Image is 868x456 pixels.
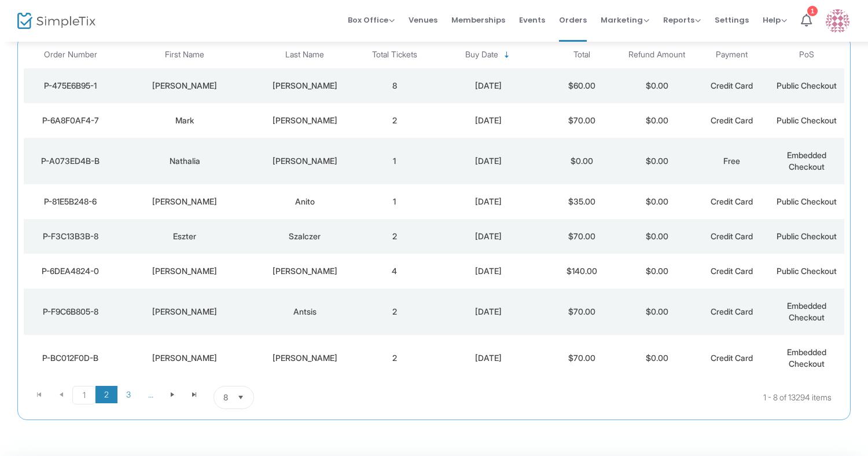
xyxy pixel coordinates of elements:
span: Help [763,14,787,25]
div: Anito [255,196,354,207]
div: Kovler [255,115,354,126]
div: P-475E6B95-1 [27,80,115,92]
div: Szalczer [255,231,354,242]
td: $0.00 [619,138,694,184]
span: Page 2 [95,386,117,403]
span: Payment [716,50,748,60]
span: Buy Date [465,50,498,60]
span: Embedded Checkout [787,347,826,369]
span: Venues [409,5,437,35]
td: 2 [357,335,432,381]
td: $35.00 [545,184,619,219]
kendo-pager-info: 1 - 8 of 13294 items [369,386,832,409]
td: 8 [357,68,432,103]
span: Free [723,156,740,166]
span: Embedded Checkout [787,150,826,172]
span: Public Checkout [777,115,837,125]
span: Credit Card [711,307,753,316]
span: Public Checkout [777,81,837,90]
td: $0.00 [619,254,694,289]
div: Grumbine [255,352,354,364]
div: Benjamin [120,265,249,277]
div: 8/14/2025 [435,231,542,242]
span: Credit Card [711,115,753,125]
td: $0.00 [545,138,619,184]
td: 4 [357,254,432,289]
div: P-F3C13B3B-8 [27,231,115,242]
td: $70.00 [545,335,619,381]
span: Order Number [44,50,97,60]
div: P-F9C6B805-8 [27,306,115,318]
span: Page 3 [117,386,139,403]
span: Go to the last page [183,386,205,403]
div: 8/14/2025 [435,80,542,92]
span: PoS [799,50,814,60]
span: Go to the next page [161,386,183,403]
span: First Name [165,50,204,60]
div: Eszter [120,231,249,242]
div: Donald [120,352,249,364]
span: Public Checkout [777,231,837,241]
span: Sortable [502,50,512,60]
th: Total [545,41,619,68]
td: 2 [357,219,432,254]
td: $0.00 [619,219,694,254]
span: Go to the last page [190,390,199,399]
button: Select [233,386,249,408]
span: Credit Card [711,353,753,363]
span: Public Checkout [777,266,837,276]
div: P-6A8F0AF4-7 [27,115,115,126]
div: Margolis [255,265,354,277]
div: Antsis [255,306,354,318]
td: $140.00 [545,254,619,289]
span: Credit Card [711,231,753,241]
span: Public Checkout [777,196,837,206]
div: 8/14/2025 [435,306,542,318]
div: Rodovalho Gomes [255,155,354,167]
th: Refund Amount [619,41,694,68]
td: $0.00 [619,335,694,381]
div: Data table [24,41,844,381]
div: 1 [807,6,818,16]
span: Memberships [451,5,505,35]
div: P-BC012F0D-B [27,352,115,364]
td: $70.00 [545,219,619,254]
span: Go to the next page [168,390,177,399]
div: Olivia [120,306,249,318]
td: $70.00 [545,289,619,335]
div: Lawrence [120,196,249,207]
span: Events [519,5,545,35]
div: 8/14/2025 [435,265,542,277]
span: Page 1 [72,386,95,404]
span: Box Office [348,14,395,25]
td: 2 [357,103,432,138]
td: 1 [357,184,432,219]
td: $0.00 [619,103,694,138]
div: Kathryn [120,80,249,92]
div: 8/14/2025 [435,155,542,167]
div: Nathalia [120,155,249,167]
th: Total Tickets [357,41,432,68]
span: Reports [663,14,701,25]
div: Mark [120,115,249,126]
span: Marketing [601,14,649,25]
span: Credit Card [711,81,753,90]
td: 2 [357,289,432,335]
div: P-6DEA4824-0 [27,265,115,277]
div: 8/14/2025 [435,196,542,207]
div: 8/14/2025 [435,115,542,126]
div: Walat [255,80,354,92]
span: 8 [223,392,228,403]
td: $0.00 [619,184,694,219]
span: Page 4 [139,386,161,403]
span: Embedded Checkout [787,301,826,322]
div: 8/14/2025 [435,352,542,364]
span: Credit Card [711,196,753,206]
td: $0.00 [619,289,694,335]
span: Settings [715,5,749,35]
td: $0.00 [619,68,694,103]
div: P-A073ED4B-B [27,155,115,167]
td: $60.00 [545,68,619,103]
span: Credit Card [711,266,753,276]
td: $70.00 [545,103,619,138]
